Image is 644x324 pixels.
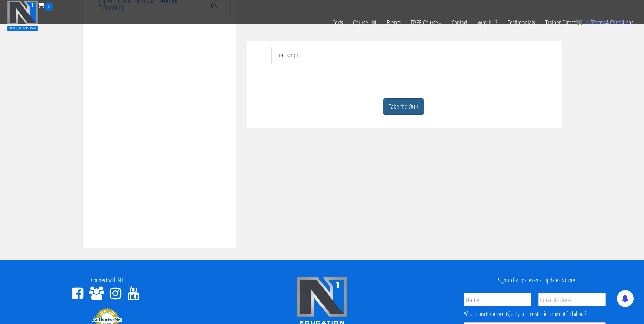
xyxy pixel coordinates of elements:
[576,18,627,26] a: 0 items: $0.00
[435,277,639,284] h4: Signup for tips, events, updates & more
[464,293,531,306] input: Name
[271,47,303,64] a: Transcript
[584,18,588,26] span: 0
[576,19,583,25] img: icon11.png
[5,277,209,284] h4: Connect with N1
[586,11,639,35] a: Terms & Conditions
[538,293,606,306] input: Email Address
[464,310,606,318] div: What course(s) or event(s) are you interested in being notified about?
[540,11,586,35] a: Trainer Directory
[406,11,446,35] a: FREE Course
[327,11,348,35] a: Certs
[348,11,382,35] a: Course List
[383,98,424,115] a: Take the Quiz
[473,11,502,35] a: Why N1?
[502,11,540,35] a: Testimonials
[7,0,38,31] img: n1-education
[590,18,608,26] span: items:
[610,18,627,26] bdi: 0.00
[446,11,473,35] a: Contact
[44,2,53,11] span: 0
[382,11,406,35] a: Events
[38,1,53,10] a: 0
[610,18,614,26] span: $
